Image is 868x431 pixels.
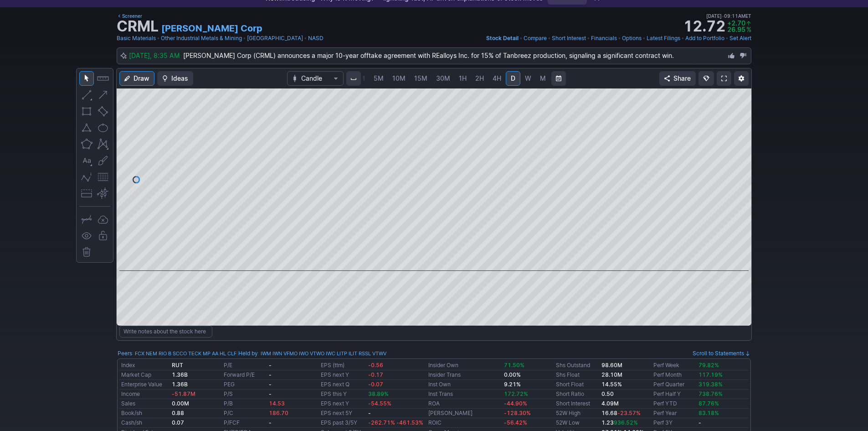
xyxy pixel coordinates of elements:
a: 2H [471,71,488,86]
button: Remove all drawings [79,245,94,260]
button: Text [79,153,94,168]
a: IWN [272,349,282,358]
button: Fibonacci retracements [96,170,110,184]
a: Compare [524,34,547,43]
span: • [304,34,307,43]
b: - [269,390,272,397]
a: TECK [188,349,201,358]
span: • [681,34,684,43]
td: Income [119,389,170,399]
td: Inst Own [426,379,502,389]
button: Explore new features [699,71,714,86]
td: EPS next 5Y [319,408,366,418]
button: Drawings autosave: Off [96,212,110,227]
span: 186.70 [269,410,288,416]
button: Share [659,71,696,86]
span: 26.95 [727,26,745,33]
b: 1.23 [601,419,638,426]
b: - [368,410,371,416]
button: Rotated rectangle [96,104,110,119]
b: 0.07 [172,419,184,426]
span: • [642,34,646,43]
button: XABCD [96,137,110,151]
td: EPS next Y [319,370,366,379]
td: Insider Own [426,361,502,370]
a: Short Ratio [556,390,584,397]
a: 14.55% [601,381,622,388]
a: 10M [388,71,410,86]
button: Chart Settings [734,71,749,86]
span: [PERSON_NAME] Corp (CRML) announces a major 10-year offtake agreement with REalloys Inc. for 15% ... [183,52,674,59]
span: 15M [414,74,427,82]
span: -262.71% [368,419,395,426]
button: Lock drawings [96,228,110,243]
span: -23.57% [617,410,641,416]
a: W [521,71,535,86]
b: 9.21% [504,381,521,388]
span: % [746,26,751,33]
a: Fullscreen [717,71,731,86]
a: Short Interest [556,400,590,407]
span: 10M [392,74,406,82]
span: • [587,34,590,43]
button: Measure [96,71,110,86]
span: Ideas [171,74,188,83]
span: -56.42% [504,419,527,426]
span: -461.53% [396,419,423,426]
small: RUT [172,362,183,369]
span: +2.70 [727,19,745,27]
button: Elliott waves [79,170,94,184]
span: [DATE], 8:35 AM [129,52,183,59]
a: RSSL [359,349,371,358]
a: B [168,349,171,358]
a: CLF [227,349,236,358]
span: 30M [436,74,450,82]
a: 30M [432,71,454,86]
td: Perf Half Y [652,389,697,399]
button: Arrow [96,88,110,102]
span: 2H [475,74,484,82]
b: - [269,419,272,426]
span: -128.30% [504,410,531,416]
a: VTWO [310,349,324,358]
a: 1H [455,71,471,86]
a: [GEOGRAPHIC_DATA] [247,34,303,43]
button: Brush [96,153,110,168]
span: Draw [134,74,149,83]
button: Drawing mode: Single [79,212,94,227]
span: 4H [493,74,501,82]
a: VFMO [283,349,298,358]
td: Perf Quarter [652,379,697,389]
button: Interval [346,71,361,86]
td: P/B [222,399,267,408]
a: ILIT [349,349,357,358]
a: Set Alert [729,34,751,43]
span: D [511,74,515,82]
b: 0.00M [172,400,189,407]
span: [DATE] 09:11AM ET [706,12,751,20]
td: ROA [426,399,502,408]
h1: CRML [117,19,159,34]
a: 5M [370,71,388,86]
a: IWM [261,349,271,358]
td: Perf YTD [652,399,697,408]
span: 71.50% [504,362,524,369]
td: Insider Trans [426,370,502,379]
td: Cash/sh [119,418,170,427]
b: 0.00% [504,371,521,378]
a: FCX [135,349,144,358]
button: Draw [119,71,154,86]
td: Index [119,361,170,370]
a: D [506,71,520,86]
a: RIO [159,349,167,358]
span: -0.07 [368,381,383,388]
span: 319.38% [699,381,723,388]
span: -51.87M [172,390,195,397]
span: • [243,34,246,43]
a: 0.50 [601,390,614,397]
a: Latest Filings [647,34,680,43]
b: - [699,419,701,426]
b: - [269,381,272,388]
